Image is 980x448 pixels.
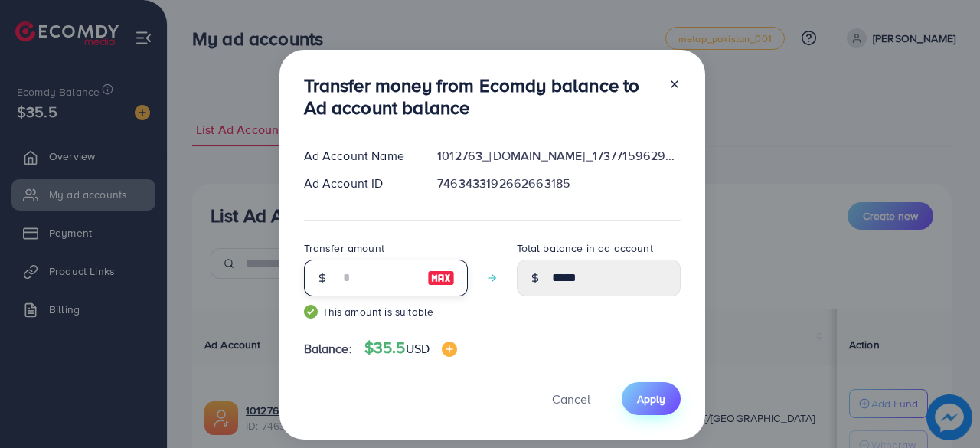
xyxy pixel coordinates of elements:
[425,147,692,165] div: 1012763_[DOMAIN_NAME]_1737715962950
[517,240,653,256] label: Total balance in ad account
[552,391,590,407] span: Cancel
[427,269,455,287] img: image
[304,240,384,256] label: Transfer amount
[304,74,656,119] h3: Transfer money from Ecomdy balance to Ad account balance
[425,175,692,192] div: 7463433192662663185
[533,382,609,415] button: Cancel
[292,147,426,165] div: Ad Account Name
[364,338,457,358] h4: $35.5
[304,304,468,319] small: This amount is suitable
[622,382,681,415] button: Apply
[637,391,665,407] span: Apply
[292,175,426,192] div: Ad Account ID
[304,305,318,319] img: guide
[442,342,457,357] img: image
[304,340,352,358] span: Balance:
[406,340,430,357] span: USD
